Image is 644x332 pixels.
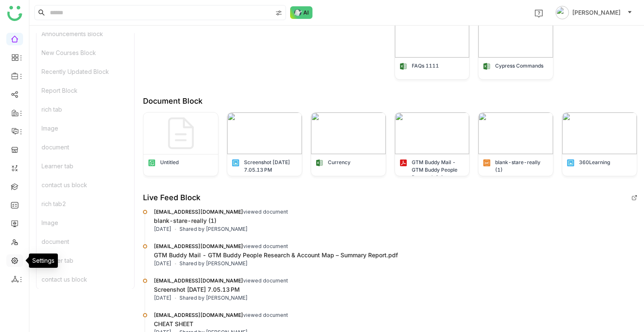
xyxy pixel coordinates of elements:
[562,112,637,154] img: 68c13eb55327bc3c43c441b7
[495,159,549,174] div: blank-stare-really (1)
[143,97,203,105] div: Document Block
[160,159,179,166] div: Untitled
[290,6,313,19] img: ask-buddy-normal.svg
[36,62,134,81] div: Recently Updated Block
[395,112,470,154] img: 68c41ab673061363068870e3
[483,62,491,71] img: xlsx.svg
[160,112,202,154] img: default-img.svg
[556,6,569,19] img: avatar
[36,119,134,138] div: Image
[154,209,288,215] span: viewed document
[154,217,216,224] a: blank-stare-really (1)
[36,213,134,232] div: Image
[154,209,243,215] span: [EMAIL_ADDRESS][DOMAIN_NAME]
[154,243,288,249] span: viewed document
[36,251,134,270] div: Learner tab
[554,6,634,19] button: [PERSON_NAME]
[275,10,282,16] img: search-type.svg
[29,254,58,268] div: Settings
[227,112,302,154] img: 68c971e652e66838b951db03
[36,175,134,194] div: contact us block
[36,194,134,213] div: rich tab2
[478,16,553,58] img: 68d2842dd83d613a59cf6050
[572,8,621,17] span: [PERSON_NAME]
[36,81,134,100] div: Report Block
[328,159,351,166] div: Currency
[154,243,243,249] span: [EMAIL_ADDRESS][DOMAIN_NAME]
[311,112,386,154] img: 68ca5f91e96c8214a3b3c5ab
[244,159,298,174] div: Screenshot [DATE] 7.05.13 PM
[143,193,200,202] div: Live Feed Block
[154,286,240,293] a: Screenshot [DATE] 7.05.13 PM
[154,320,193,327] a: CHEAT SHEET
[412,62,439,70] div: FAQs 1111
[478,112,553,154] img: 68c140145327bc3c43c44e8e
[36,232,134,251] div: document
[231,159,240,167] img: png.svg
[36,138,134,157] div: document
[179,260,248,267] div: Shared by [PERSON_NAME]
[483,159,491,167] img: gif.svg
[154,312,243,318] span: [EMAIL_ADDRESS][DOMAIN_NAME]
[315,159,324,167] img: xlsx.svg
[7,6,22,21] img: logo
[566,159,575,167] img: png.svg
[36,157,134,175] div: Learner tab
[535,9,543,18] img: help.svg
[154,294,171,302] div: [DATE]
[154,312,288,318] span: viewed document
[36,43,134,62] div: New Courses Block
[36,100,134,119] div: rich tab
[154,260,171,267] div: [DATE]
[36,24,134,43] div: Announcements Block
[154,277,288,284] span: viewed document
[495,62,543,70] div: Cypress Commands
[179,294,248,302] div: Shared by [PERSON_NAME]
[154,225,171,233] div: [DATE]
[148,159,156,167] img: paper.svg
[36,270,134,289] div: contact us block
[154,251,398,259] a: GTM Buddy Mail - GTM Buddy People Research & Account Map – Summary Report.pdf
[399,62,408,71] img: xlsx.svg
[395,16,470,58] img: 68d275cfd83d613a59cf5f59
[399,159,408,167] img: pdf.svg
[154,277,243,284] span: [EMAIL_ADDRESS][DOMAIN_NAME]
[412,159,465,180] div: GTM Buddy Mail - GTM Buddy People Research & Account Map – Summary Report.pdf
[179,225,248,233] div: Shared by [PERSON_NAME]
[579,159,610,166] div: 360Learning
